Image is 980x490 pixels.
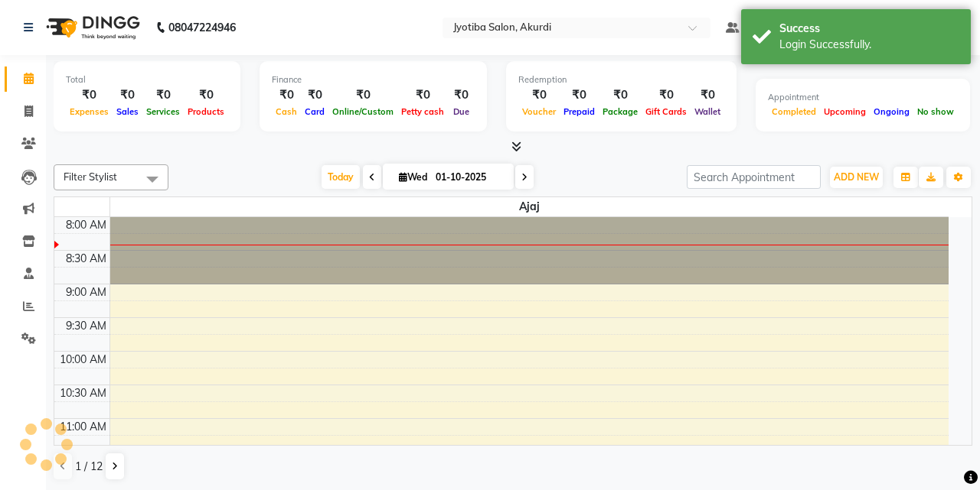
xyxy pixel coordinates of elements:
[448,86,475,104] div: ₹0
[142,106,184,117] span: Services
[820,106,870,117] span: Upcoming
[66,73,228,86] div: Total
[834,171,879,183] span: ADD NEW
[322,165,360,189] span: Today
[518,86,560,104] div: ₹0
[397,86,448,104] div: ₹0
[63,284,109,300] div: 9:00 AM
[599,86,642,104] div: ₹0
[57,352,109,368] div: 10:00 AM
[63,251,109,267] div: 8:30 AM
[642,106,691,117] span: Gift Cards
[168,6,236,49] b: 08047224946
[560,106,599,117] span: Prepaid
[63,318,109,334] div: 9:30 AM
[110,197,949,216] span: Ajaj
[328,106,397,117] span: Online/Custom
[75,459,103,475] span: 1 / 12
[39,6,144,49] img: logo
[518,106,560,117] span: Voucher
[560,86,599,104] div: ₹0
[395,171,431,183] span: Wed
[870,106,913,117] span: Ongoing
[518,73,724,86] div: Redemption
[913,106,958,117] span: No show
[272,73,475,86] div: Finance
[184,86,228,104] div: ₹0
[449,106,473,117] span: Due
[57,385,109,401] div: 10:30 AM
[113,86,142,104] div: ₹0
[768,91,958,104] div: Appointment
[599,106,642,117] span: Package
[57,419,109,435] div: 11:00 AM
[397,106,448,117] span: Petty cash
[66,86,113,104] div: ₹0
[691,106,724,117] span: Wallet
[431,166,508,189] input: 2025-10-01
[142,86,184,104] div: ₹0
[768,106,820,117] span: Completed
[113,106,142,117] span: Sales
[272,86,301,104] div: ₹0
[301,86,328,104] div: ₹0
[687,165,821,189] input: Search Appointment
[66,106,113,117] span: Expenses
[184,106,228,117] span: Products
[779,21,959,37] div: Success
[779,37,959,53] div: Login Successfully.
[642,86,691,104] div: ₹0
[63,217,109,233] div: 8:00 AM
[272,106,301,117] span: Cash
[691,86,724,104] div: ₹0
[301,106,328,117] span: Card
[64,170,117,183] span: Filter Stylist
[328,86,397,104] div: ₹0
[830,167,883,188] button: ADD NEW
